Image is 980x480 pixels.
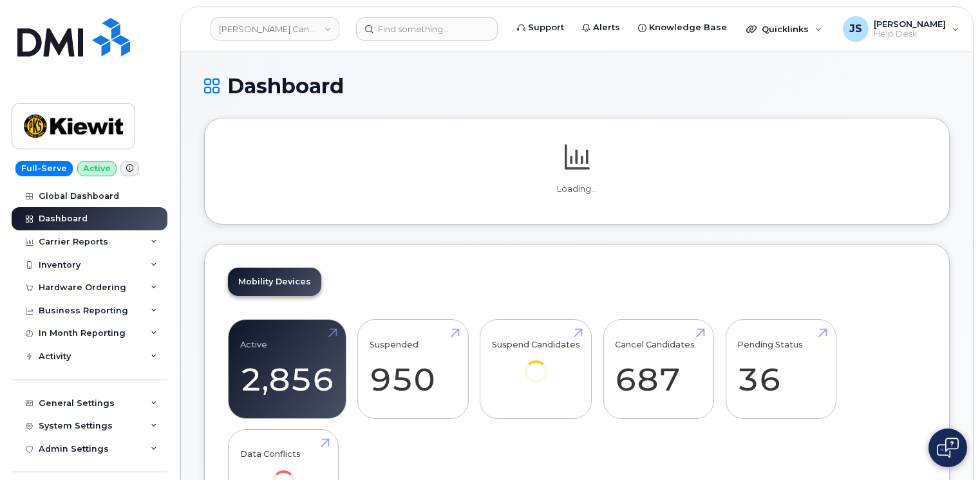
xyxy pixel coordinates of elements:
a: Suspended 950 [370,327,457,412]
a: Cancel Candidates 687 [615,327,702,412]
p: Loading... [228,183,926,195]
a: Active 2,856 [240,327,334,412]
a: Pending Status 36 [737,327,824,412]
a: Mobility Devices [228,268,321,296]
a: Suspend Candidates [492,327,580,401]
img: Open chat [937,438,959,458]
h1: Dashboard [204,75,950,97]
